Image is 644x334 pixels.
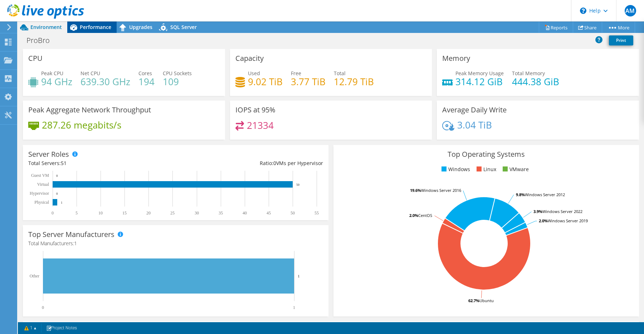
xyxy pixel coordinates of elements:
h4: 109 [163,78,192,86]
h3: Top Server Manufacturers [28,231,114,238]
h3: CPU [28,54,43,62]
h4: 639.30 GHz [80,78,130,86]
tspan: CentOS [418,213,432,218]
span: Upgrades [129,24,152,30]
text: 1 [61,201,63,204]
span: Environment [30,24,62,30]
span: Free [291,70,301,77]
a: Project Notes [41,324,82,333]
text: Other [30,274,39,279]
h3: Memory [442,54,470,62]
span: Used [248,70,260,77]
text: 55 [314,210,319,216]
span: AM [625,5,636,16]
text: 20 [146,210,151,216]
text: 30 [195,210,199,216]
text: Physical [34,200,49,205]
tspan: 19.6% [410,188,421,193]
h1: ProBro [23,37,61,44]
h4: Total Manufacturers: [28,239,323,247]
h4: 444.38 GiB [512,78,559,86]
span: Peak Memory Usage [455,70,504,77]
text: 0 [56,192,58,195]
tspan: Windows Server 2022 [542,209,582,214]
text: 5 [75,210,78,216]
tspan: 2.0% [409,213,418,218]
a: More [602,22,635,33]
li: Linux [475,165,496,173]
text: Hypervisor [30,191,49,196]
text: Virtual [37,182,49,187]
text: 1 [298,274,300,278]
span: Cores [138,70,152,77]
h4: 3.77 TiB [291,78,326,86]
li: VMware [501,165,529,173]
text: Guest VM [31,173,49,178]
text: 0 [52,210,54,216]
text: 0 [56,174,58,178]
span: Performance [80,24,111,30]
tspan: Ubuntu [479,298,494,303]
tspan: 2.0% [539,218,548,223]
h4: 3.04 TiB [457,121,492,129]
h4: 287.26 megabits/s [42,121,121,129]
h4: 21334 [247,121,274,129]
div: Ratio: VMs per Hypervisor [176,159,323,167]
span: 0 [273,160,276,166]
span: Total Memory [512,70,545,77]
text: 50 [291,210,295,216]
h4: 94 GHz [41,78,72,86]
svg: \n [580,8,586,14]
text: 1 [293,305,295,310]
h3: Top Operating Systems [339,150,634,158]
span: 51 [61,160,67,166]
span: Total [334,70,346,77]
text: 10 [98,210,103,216]
h3: Server Roles [28,150,69,158]
h4: 314.12 GiB [455,78,504,86]
span: CPU Sockets [163,70,192,77]
span: SQL Server [170,24,197,30]
tspan: Windows Server 2019 [548,218,588,223]
h4: 9.02 TiB [248,78,283,86]
h4: 12.79 TiB [334,78,374,86]
h3: Average Daily Write [442,106,507,114]
h3: Peak Aggregate Network Throughput [28,106,151,114]
tspan: 62.7% [468,298,479,303]
span: Peak CPU [41,70,63,77]
h4: 194 [138,78,155,86]
text: 45 [267,210,271,216]
span: Net CPU [80,70,100,77]
text: 25 [170,210,175,216]
h3: Capacity [235,54,264,62]
tspan: 9.8% [516,192,525,197]
a: Share [573,22,602,33]
a: Print [609,35,633,45]
tspan: 3.9% [533,209,542,214]
div: Total Servers: [28,159,176,167]
span: 1 [74,240,77,247]
li: Windows [440,165,470,173]
text: 50 [296,183,300,187]
text: 0 [42,305,44,310]
a: 1 [19,324,42,333]
text: 35 [219,210,223,216]
tspan: Windows Server 2012 [525,192,565,197]
text: 15 [122,210,127,216]
tspan: Windows Server 2016 [421,188,461,193]
a: Reports [539,22,573,33]
text: 40 [243,210,247,216]
h3: IOPS at 95% [235,106,275,114]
